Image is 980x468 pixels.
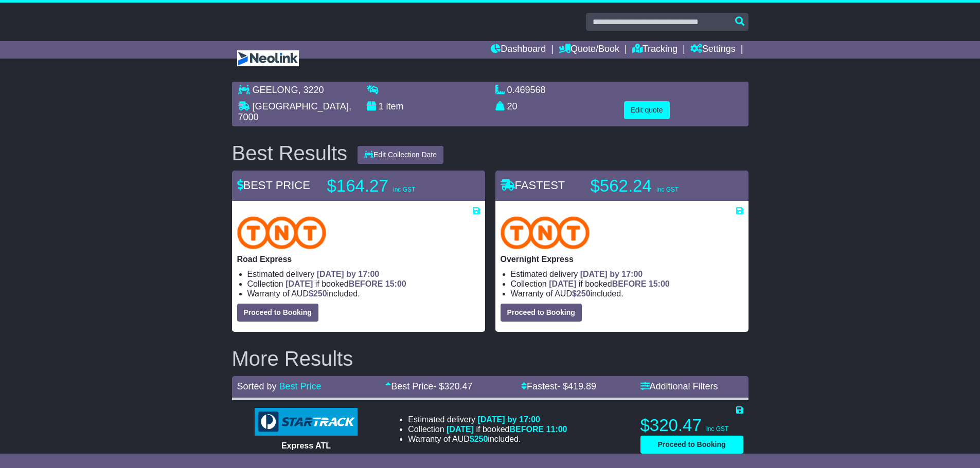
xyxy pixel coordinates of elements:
p: $164.27 [327,176,456,196]
div: Best Results [227,142,353,164]
span: inc GST [706,425,728,433]
img: TNT Domestic: Road Express [237,216,327,249]
a: Fastest- $419.89 [521,381,596,391]
span: inc GST [656,186,679,193]
span: [DATE] by 17:00 [580,270,643,278]
span: inc GST [393,186,415,193]
span: , 3220 [298,85,324,95]
span: if booked [286,279,406,288]
span: [DATE] by 17:00 [477,415,540,424]
span: if booked [447,425,567,434]
span: [DATE] [286,279,313,288]
li: Estimated delivery [511,269,743,279]
a: Best Price- $320.47 [385,381,472,391]
span: Express ATL [281,441,331,450]
li: Warranty of AUD included. [408,434,567,444]
span: Sorted by [237,381,277,391]
p: $562.24 [591,176,719,196]
li: Estimated delivery [247,269,480,279]
a: Quote/Book [559,41,619,59]
span: 20 [507,101,518,111]
button: Edit quote [624,101,670,119]
span: if booked [549,279,669,288]
a: Additional Filters [640,381,718,391]
a: Best Price [279,381,322,391]
span: 250 [577,289,591,298]
span: $ [309,289,327,298]
span: [DATE] [447,425,474,434]
span: 250 [313,289,327,298]
span: [DATE] by 17:00 [317,270,380,278]
span: BEFORE [349,279,383,288]
span: 1 [379,101,384,111]
span: , 7000 [238,101,351,123]
li: Estimated delivery [408,415,567,424]
a: Tracking [632,41,678,59]
li: Warranty of AUD included. [511,289,743,298]
span: [DATE] [549,279,576,288]
button: Edit Collection Date [358,146,443,164]
span: GEELONG [253,85,298,95]
span: BEFORE [509,425,544,434]
h2: More Results [232,347,749,370]
img: StarTrack: Express ATL [255,408,358,436]
span: 15:00 [385,279,406,288]
button: Proceed to Booking [501,304,582,322]
span: FASTEST [501,179,565,192]
p: $320.47 [640,415,743,436]
span: 0.469568 [507,85,546,95]
p: Overnight Express [501,254,743,264]
li: Collection [511,279,743,289]
span: 15:00 [649,279,670,288]
li: Collection [408,424,567,434]
span: 250 [474,435,488,443]
li: Warranty of AUD included. [247,289,480,298]
span: - $ [557,381,596,391]
button: Proceed to Booking [237,304,318,322]
p: Road Express [237,254,480,264]
span: 419.89 [568,381,596,391]
button: Proceed to Booking [640,436,743,454]
img: TNT Domestic: Overnight Express [501,216,590,249]
span: - $ [433,381,472,391]
span: BEST PRICE [237,179,310,192]
span: 320.47 [444,381,472,391]
span: [GEOGRAPHIC_DATA] [253,101,349,111]
span: BEFORE [612,279,647,288]
span: 11:00 [546,425,567,434]
span: item [386,101,404,111]
span: $ [470,435,488,443]
span: $ [572,289,591,298]
li: Collection [247,279,480,289]
a: Settings [690,41,736,59]
a: Dashboard [491,41,546,59]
